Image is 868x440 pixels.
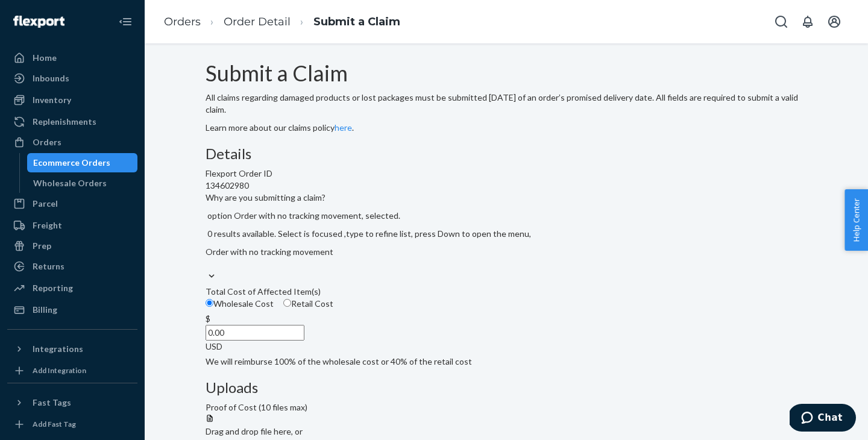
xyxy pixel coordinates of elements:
ol: breadcrumbs [154,4,410,40]
a: Inventory [7,90,137,110]
span: Proof of Cost (10 files max) [206,402,307,412]
div: Wholesale Orders [33,177,107,189]
p: Why are you submitting a claim? [206,192,807,204]
div: Reporting [33,282,73,294]
div: Returns [33,260,64,272]
input: Retail Cost [283,299,291,307]
a: here [335,122,352,133]
a: Orders [164,15,201,28]
div: Home [33,52,57,64]
div: Inbounds [33,72,69,84]
input: Wholesale Cost [206,299,213,307]
h3: Details [206,146,807,162]
button: Fast Tags [7,393,137,412]
div: Integrations [33,343,83,355]
a: Replenishments [7,112,137,131]
div: Fast Tags [33,397,71,409]
button: Integrations [7,339,137,359]
div: Freight [33,219,62,231]
div: Orders [33,136,61,148]
div: Order with no tracking movement [206,246,807,258]
button: Close Navigation [113,10,137,34]
h1: Submit a Claim [206,61,807,86]
a: Add Integration [7,363,137,378]
div: Parcel [33,198,58,210]
div: Ecommerce Orders [33,157,110,169]
input: $USD [206,325,304,341]
a: Reporting [7,278,137,298]
div: $ [206,313,807,325]
p: option Order with no tracking movement, selected. [206,210,807,222]
p: 0 results available. Select is focused ,type to refine list, press Down to open the menu, [206,228,807,240]
span: Wholesale Cost [213,298,274,309]
a: Ecommerce Orders [27,153,138,172]
p: All claims regarding damaged products or lost packages must be submitted [DATE] of an order’s pro... [206,92,807,116]
div: Inventory [33,94,71,106]
a: Returns [7,257,137,276]
h3: Uploads [206,380,807,395]
a: Orders [7,133,137,152]
a: Prep [7,236,137,256]
p: Learn more about our claims policy . [206,122,807,134]
a: Parcel [7,194,137,213]
div: USD [206,341,807,353]
iframe: Opens a widget where you can chat to one of our agents [790,404,856,434]
a: Inbounds [7,69,137,88]
a: Add Fast Tag [7,417,137,432]
img: Flexport logo [13,16,64,28]
span: Retail Cost [291,298,333,309]
button: Open account menu [822,10,846,34]
div: Replenishments [33,116,96,128]
a: Freight [7,216,137,235]
div: Add Fast Tag [33,419,76,429]
p: We will reimburse 100% of the wholesale cost or 40% of the retail cost [206,356,807,368]
a: Billing [7,300,137,319]
button: Open Search Box [769,10,793,34]
div: Prep [33,240,51,252]
div: Add Integration [33,365,86,376]
button: Help Center [844,189,868,251]
div: 134602980 [206,180,807,192]
a: Submit a Claim [313,15,400,28]
div: Drag and drop file here, or [206,426,807,438]
span: Total Cost of Affected Item(s) [206,286,321,297]
a: Order Detail [224,15,291,28]
a: Home [7,48,137,68]
div: Billing [33,304,57,316]
div: Flexport Order ID [206,168,807,180]
a: Wholesale Orders [27,174,138,193]
button: Open notifications [796,10,820,34]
